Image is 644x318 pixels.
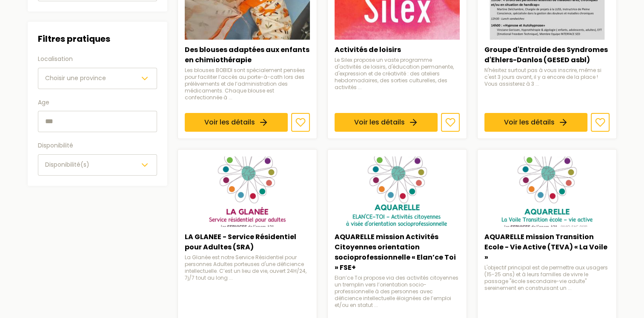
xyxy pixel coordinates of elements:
a: Voir les détails [335,113,438,132]
button: Choisir une province [38,68,157,89]
h3: Filtres pratiques [38,32,157,46]
label: Localisation [38,54,157,64]
label: Age [38,98,157,108]
span: Disponibilité(s) [45,160,89,169]
button: Ajouter aux favoris [591,113,610,132]
button: Disponibilité(s) [38,154,157,176]
span: Choisir une province [45,74,106,82]
a: Voir les détails [484,113,587,132]
button: Ajouter aux favoris [441,113,460,132]
a: Voir les détails [185,113,288,132]
button: Ajouter aux favoris [291,113,310,132]
label: Disponibilité [38,141,157,151]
